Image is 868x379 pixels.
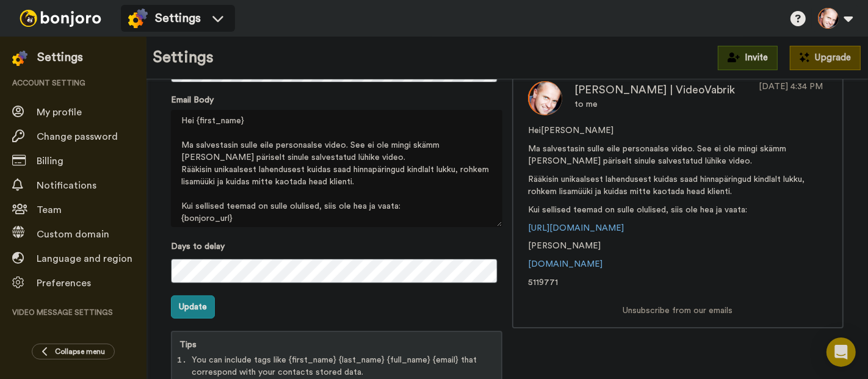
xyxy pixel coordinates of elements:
[574,84,735,95] span: [PERSON_NAME] | VideoVabrik
[153,49,214,67] h1: Settings
[528,224,624,233] a: [URL][DOMAIN_NAME]
[513,305,842,317] div: Unsubscribe from our emails
[37,132,118,142] span: Change password
[754,81,828,93] span: [DATE] 4:34 PM
[826,337,856,367] div: Open Intercom Messenger
[528,240,828,253] p: [PERSON_NAME]
[37,49,83,66] div: Settings
[171,295,215,319] button: Update
[37,229,109,239] span: Custom domain
[528,143,828,168] p: Ma salvestasin sulle eile personaalse video. See ei ole mingi skämm [PERSON_NAME] päriselt sinule...
[528,125,828,137] p: Hei [PERSON_NAME]
[528,81,562,115] img: Marko Karja | VideoVabrik
[128,9,148,28] img: settings-colored.svg
[55,347,105,356] span: Collapse menu
[172,332,204,352] label: Tips
[37,254,132,264] span: Language and region
[12,51,27,66] img: settings-colored.svg
[37,278,91,288] span: Preferences
[790,46,861,70] button: Upgrade
[37,156,63,166] span: Billing
[528,174,828,198] p: Rääkisin unikaalsest lahendusest kuidas saad hinnapäringud kindlalt lukku, rohkem lisamüüki ja ku...
[171,241,225,253] label: Days to delay
[528,277,828,289] p: 5119771
[528,204,828,217] p: Kui sellised teemad on sulle olulised, siis ole hea ja vaata:
[718,46,778,70] button: Invite
[37,107,82,117] span: My profile
[15,10,106,27] img: bj-logo-header-white.svg
[155,10,201,27] span: Settings
[574,100,598,109] span: to me
[192,355,482,379] li: You can include tags like {first_name} {last_name} {full_name} {email} that correspond with your ...
[32,344,115,359] button: Collapse menu
[528,260,602,269] a: [DOMAIN_NAME]
[37,205,62,215] span: Team
[171,95,214,107] label: Email Body
[37,181,96,190] span: Notifications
